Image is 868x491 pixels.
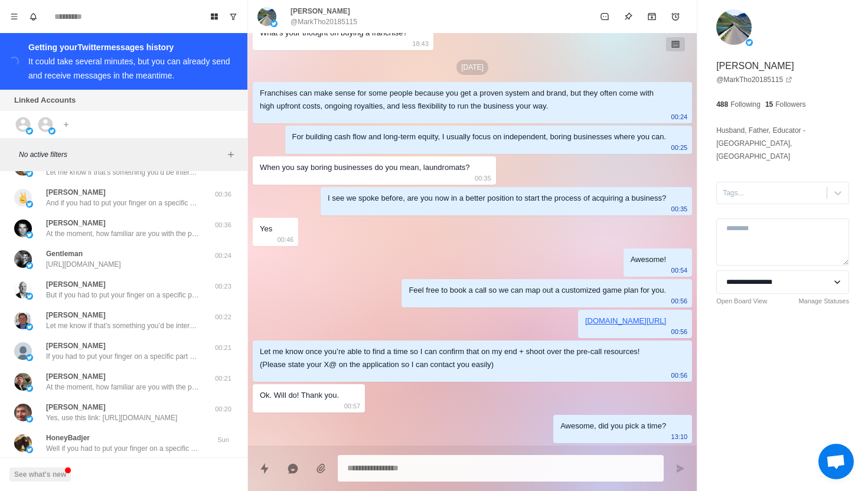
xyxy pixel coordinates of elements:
[716,296,767,306] a: Open Board View
[46,371,106,382] p: [PERSON_NAME]
[26,127,33,135] img: picture
[14,250,32,268] img: picture
[205,7,224,26] button: Board View
[671,369,688,382] p: 00:56
[46,228,200,239] p: At the moment, how familiar are you with the process of buying a business?
[716,9,752,45] img: picture
[260,87,666,113] div: Franchises can make sense for some people because you get a proven system and brand, but they oft...
[26,446,33,453] img: picture
[253,457,276,480] button: Quick replies
[46,382,200,392] p: At the moment, how familiar are you with the process of buying a business?
[46,443,200,454] p: Well if you had to put your finger on a specific part of the process that’s holding you back from...
[291,6,350,17] p: [PERSON_NAME]
[24,7,43,26] button: Notifications
[224,148,238,162] button: Add filters
[26,293,33,300] img: picture
[14,404,32,421] img: picture
[26,170,33,177] img: picture
[716,74,792,85] a: @MarkTho20185115
[281,457,305,480] button: Reply with AI
[278,233,294,246] p: 00:46
[208,374,238,384] p: 00:21
[46,187,106,198] p: [PERSON_NAME]
[730,99,761,110] p: Following
[46,167,200,178] p: Let me know if that’s something you’d be interested in and I can set you up on a call with my con...
[208,189,238,199] p: 00:36
[59,117,73,132] button: Add account
[775,99,805,110] p: Followers
[671,294,688,307] p: 00:56
[671,110,688,123] p: 00:24
[46,413,177,423] p: Yes, use this link: [URL][DOMAIN_NAME]
[716,99,728,110] p: 488
[260,345,666,371] div: Let me know once you’re able to find a time so I can confirm that on my end + shoot over the pre-...
[412,37,429,50] p: 18:43
[671,264,688,277] p: 00:54
[291,17,357,27] p: @MarkTho20185115
[208,404,238,414] p: 00:20
[208,251,238,261] p: 00:24
[26,231,33,238] img: picture
[560,420,666,433] div: Awesome, did you pick a time?
[260,222,272,235] div: Yes
[765,99,773,110] p: 15
[9,467,71,482] button: See what's new
[26,354,33,361] img: picture
[208,220,238,230] p: 00:36
[668,457,692,480] button: Send message
[14,94,76,106] p: Linked Accounts
[26,385,33,392] img: picture
[257,7,276,26] img: picture
[270,20,278,27] img: picture
[46,218,106,228] p: [PERSON_NAME]
[208,435,238,445] p: Sun
[208,312,238,322] p: 00:22
[344,400,361,413] p: 00:57
[14,373,32,391] img: picture
[46,198,200,208] p: And if you had to put your finger on a specific part of the process that’s holding you back from ...
[5,7,24,26] button: Menu
[14,220,32,237] img: picture
[208,281,238,292] p: 00:23
[716,59,794,73] p: [PERSON_NAME]
[475,172,491,185] p: 00:35
[671,202,688,215] p: 00:35
[798,296,849,306] a: Manage Statuses
[456,60,488,75] p: [DATE]
[292,130,667,143] div: For building cash flow and long-term equity, I usually focus on independent, boring businesses wh...
[46,259,121,270] p: [URL][DOMAIN_NAME]
[309,457,333,480] button: Add media
[26,323,33,330] img: picture
[671,325,688,338] p: 00:56
[746,39,753,46] img: picture
[28,57,230,80] div: It could take several minutes, but you can already send and receive messages in the meantime.
[46,433,90,443] p: HoneyBadjer
[328,192,666,205] div: I see we spoke before, are you now in a better position to start the process of acquiring a busin...
[46,341,106,351] p: [PERSON_NAME]
[260,161,470,174] div: When you say boring businesses do you mean, laundromats?
[46,402,106,413] p: [PERSON_NAME]
[616,5,640,28] button: Pin
[46,290,200,300] p: But if you had to put your finger on a specific part of the process that’s holding you back from ...
[28,40,233,54] div: Getting your Twitter messages history
[14,312,32,329] img: picture
[46,320,200,331] p: Let me know if that’s something you’d be interested in and I can set you up on a call with my con...
[208,343,238,353] p: 00:21
[48,127,56,135] img: picture
[26,262,33,269] img: picture
[671,430,688,443] p: 13:10
[224,7,243,26] button: Show unread conversations
[26,201,33,208] img: picture
[260,27,407,40] div: What’s your thought on buying a franchise?
[14,434,32,452] img: picture
[593,5,616,28] button: Mark as unread
[46,279,106,290] p: [PERSON_NAME]
[640,5,664,28] button: Archive
[631,253,666,266] div: Awesome!
[46,310,106,320] p: [PERSON_NAME]
[664,5,687,28] button: Add reminder
[409,284,666,297] div: Feel free to book a call so we can map out a customized game plan for you.
[260,389,339,402] div: Ok. Will do! Thank you.
[19,149,224,160] p: No active filters
[14,189,32,207] img: picture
